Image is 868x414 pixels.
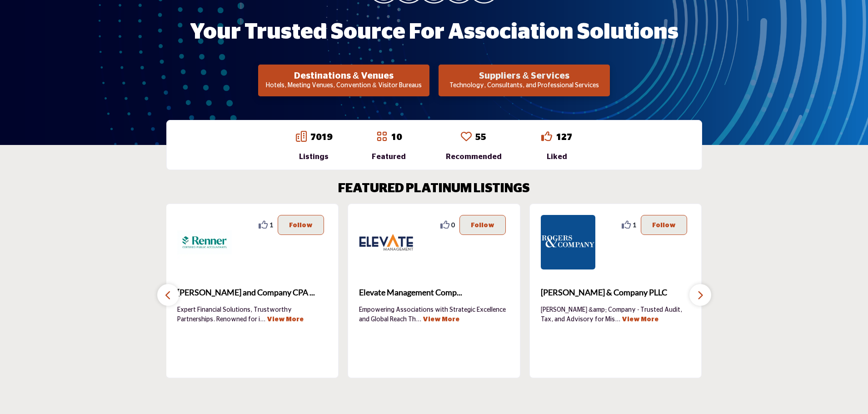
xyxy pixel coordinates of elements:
[541,280,691,305] a: [PERSON_NAME] & Company PLLC
[541,280,691,305] b: Rogers & Company PLLC
[451,220,455,229] span: 0
[541,151,572,162] div: Liked
[376,131,387,144] a: Go to Featured
[177,280,327,305] b: Renner and Company CPA PC
[260,316,265,323] span: ...
[441,81,607,90] p: Technology, Consultants, and Professional Services
[615,316,620,323] span: ...
[190,18,678,46] h1: Your Trusted Source for Association Solutions
[423,316,459,323] a: View More
[391,133,402,142] a: 10
[633,220,636,229] span: 1
[622,316,658,323] a: View More
[177,305,327,324] p: Expert Financial Solutions, Trustworthy Partnerships. Renowned for i
[359,305,509,324] p: Empowering Associations with Strategic Excellence and Global Reach Th
[338,181,530,197] h2: FEATURED PLATINUM LISTINGS
[541,286,691,299] span: [PERSON_NAME] & Company PLLC
[541,131,552,142] i: Go to Liked
[461,131,472,144] a: Go to Recommended
[177,286,327,299] span: [PERSON_NAME] and Company CPA ...
[359,280,509,305] b: Elevate Management Company
[359,215,414,269] img: Elevate Management Company
[278,215,324,235] button: Follow
[475,133,486,142] a: 55
[269,220,273,229] span: 1
[652,220,676,230] p: Follow
[258,65,429,96] button: Destinations & Venues Hotels, Meeting Venues, Convention & Visitor Bureaus
[177,215,232,269] img: Renner and Company CPA PC
[641,215,687,235] button: Follow
[267,316,304,323] a: View More
[296,151,332,162] div: Listings
[261,70,427,81] h2: Destinations & Venues
[359,280,509,305] a: Elevate Management Comp...
[541,305,691,324] p: [PERSON_NAME] &amp; Company - Trusted Audit, Tax, and Advisory for Mis
[310,133,332,142] a: 7019
[441,70,607,81] h2: Suppliers & Services
[372,151,406,162] div: Featured
[177,280,327,305] a: [PERSON_NAME] and Company CPA ...
[459,215,506,235] button: Follow
[556,133,572,142] a: 127
[359,286,509,299] span: Elevate Management Comp...
[289,220,313,230] p: Follow
[439,65,610,96] button: Suppliers & Services Technology, Consultants, and Professional Services
[471,220,494,230] p: Follow
[416,316,421,323] span: ...
[261,81,427,90] p: Hotels, Meeting Venues, Convention & Visitor Bureaus
[446,151,502,162] div: Recommended
[541,215,595,269] img: Rogers & Company PLLC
